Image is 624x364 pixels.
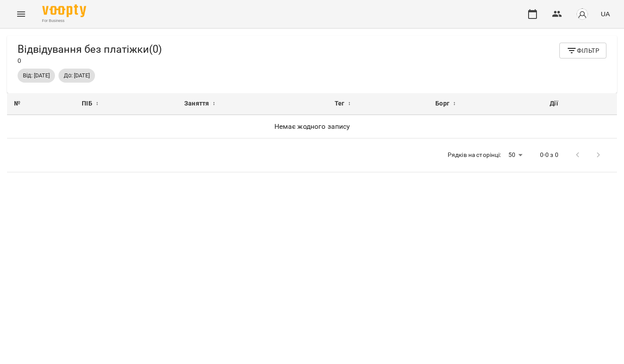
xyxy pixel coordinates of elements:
[576,8,588,20] img: avatar_s.png
[559,43,606,58] button: Фільтр
[335,98,344,109] span: Тег
[184,98,209,109] span: Заняття
[18,72,55,80] span: Від: [DATE]
[435,98,449,109] span: Борг
[96,98,99,109] span: ↕
[550,98,610,109] div: Дії
[540,151,558,160] p: 0-0 з 0
[212,98,215,109] span: ↕
[18,43,162,56] h5: Відвідування без платіжки ( 0 )
[82,98,92,109] span: ПІБ
[11,4,32,25] button: Menu
[448,151,501,160] p: Рядків на сторінці:
[566,45,599,56] span: Фільтр
[42,18,86,24] span: For Business
[505,149,526,161] div: 50
[453,98,456,109] span: ↕
[597,6,613,22] button: UA
[18,43,162,65] div: 0
[601,9,610,18] span: UA
[42,4,86,17] img: Voopty Logo
[14,120,610,133] h6: Немає жодного запису
[348,98,350,109] span: ↕
[58,72,95,80] span: До: [DATE]
[14,98,68,109] div: №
